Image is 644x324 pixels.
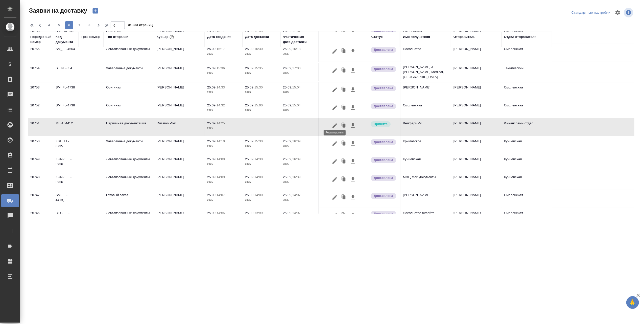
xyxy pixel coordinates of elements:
[207,175,217,179] p: 25.09,
[53,63,78,81] td: S_JNJ-854
[85,23,93,28] span: 8
[45,21,53,29] button: 4
[370,193,397,199] div: Документы доставлены, фактическая дата доставки проставиться автоматически
[400,136,451,154] td: Крылатское
[292,175,301,179] p: 16:39
[28,118,53,136] td: 20751
[374,193,393,198] p: Доставлена
[104,208,154,226] td: Легализованные документы
[207,90,240,95] p: 2025
[104,136,154,154] td: Заверенные документы
[339,175,349,184] button: Клонировать
[283,90,316,95] p: 2025
[28,154,53,172] td: 20749
[400,82,451,100] td: [PERSON_NAME]
[207,211,217,215] p: 25.09,
[254,103,263,107] p: 15:00
[245,157,254,161] p: 25.09,
[283,85,292,89] p: 25.09,
[349,47,357,56] button: Скачать
[104,63,154,81] td: Заверенные документы
[374,211,393,216] p: Доставлена
[400,190,451,208] td: [PERSON_NAME]
[283,103,292,107] p: 25.09,
[207,85,217,89] p: 25.09,
[207,139,217,143] p: 25.09,
[207,162,240,167] p: 2025
[53,190,78,208] td: SM_FL-4413,
[451,190,502,208] td: [PERSON_NAME]
[292,66,301,70] p: 17:00
[154,100,205,118] td: [PERSON_NAME]
[570,9,612,17] div: split button
[154,82,205,100] td: [PERSON_NAME]
[349,211,357,220] button: Скачать
[53,100,78,118] td: SM_FL-4738
[451,136,502,154] td: [PERSON_NAME]
[502,172,552,190] td: Кунцевская
[128,22,153,29] span: из 833 страниц
[292,103,301,107] p: 15:04
[374,47,393,52] p: Доставлена
[283,144,316,149] p: 2025
[55,23,63,28] span: 5
[217,47,225,51] p: 16:17
[283,180,316,185] p: 2025
[283,139,292,143] p: 25.09,
[55,21,63,29] button: 5
[245,139,254,143] p: 25.09,
[53,172,78,190] td: KUNZ_FL-5936
[349,139,357,148] button: Скачать
[349,175,357,184] button: Скачать
[374,157,393,163] p: Доставлена
[53,208,78,226] td: BEG_FL-5958
[245,162,278,167] p: 2025
[104,154,154,172] td: Легализованные документы
[283,52,316,57] p: 2025
[330,47,339,56] button: Редактировать
[207,71,240,76] p: 2025
[400,44,451,62] td: Посольство
[245,198,278,203] p: 2025
[207,103,217,107] p: 25.09,
[154,44,205,62] td: [PERSON_NAME]
[292,85,301,89] p: 15:04
[28,208,53,226] td: 20746
[207,144,240,149] p: 2025
[207,108,240,113] p: 2025
[28,82,53,100] td: 20753
[292,211,301,215] p: 14:07
[245,193,254,197] p: 25.09,
[374,104,393,109] p: Доставлена
[451,44,502,62] td: [PERSON_NAME]
[339,193,349,202] button: Клонировать
[217,121,225,125] p: 14:25
[254,193,263,197] p: 14:00
[451,154,502,172] td: [PERSON_NAME]
[283,66,292,70] p: 26.09,
[56,34,76,44] div: Код документа
[504,34,536,39] div: Отдел отправителя
[330,193,339,202] button: Редактировать
[370,175,397,181] div: Документы доставлены, фактическая дата доставки проставиться автоматически
[207,52,240,57] p: 2025
[104,82,154,100] td: Оригинал
[370,157,397,164] div: Документы доставлены, фактическая дата доставки проставиться автоматически
[154,63,205,81] td: [PERSON_NAME]
[28,190,53,208] td: 20747
[283,108,316,113] p: 2025
[626,296,639,309] button: 🙏
[217,211,225,215] p: 14:06
[245,47,254,51] p: 25.09,
[245,108,278,113] p: 2025
[330,175,339,184] button: Редактировать
[207,198,240,203] p: 2025
[339,139,349,148] button: Клонировать
[207,66,217,70] p: 25.09,
[28,63,53,81] td: 20754
[28,7,87,15] span: Заявки на доставку
[154,172,205,190] td: [PERSON_NAME]
[28,44,53,62] td: 20755
[169,34,175,40] button: При выборе курьера статус заявки автоматически поменяется на «Принята»
[207,34,231,39] div: Дата создания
